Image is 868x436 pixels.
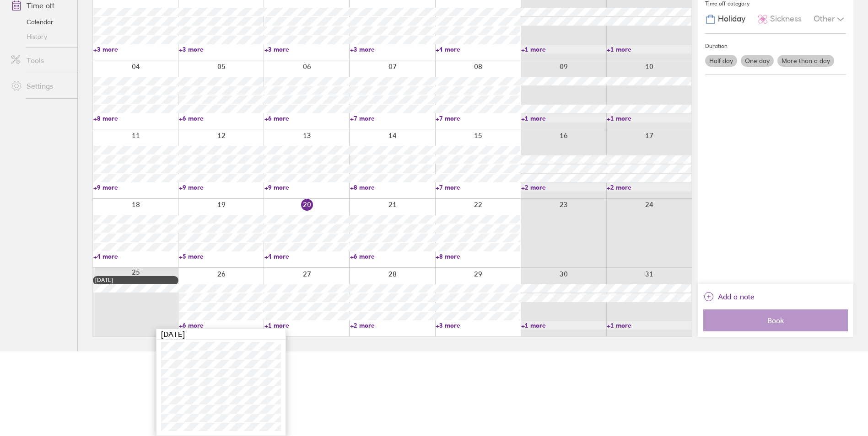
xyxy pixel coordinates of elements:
a: +1 more [521,114,606,122]
a: Tools [4,51,77,69]
a: +4 more [93,252,178,261]
div: [DATE] [156,329,286,340]
a: +9 more [93,183,178,191]
a: +6 more [179,321,264,330]
a: +2 more [607,183,691,191]
button: Book [703,309,848,331]
a: Settings [4,77,77,95]
a: +1 more [521,45,606,53]
a: +7 more [436,183,520,191]
span: Add a note [718,289,755,304]
a: +4 more [436,45,520,53]
a: +3 more [93,45,178,53]
a: +1 more [264,321,349,330]
a: +4 more [264,252,349,261]
label: Half day [705,55,737,67]
a: +2 more [350,321,435,330]
a: +6 more [350,252,435,261]
a: +1 more [607,45,691,53]
label: One day [741,55,774,67]
span: Sickness [770,14,802,24]
a: +1 more [607,321,691,330]
a: Calendar [4,15,77,29]
div: Other [814,11,846,28]
a: +7 more [436,114,520,122]
a: +6 more [264,114,349,122]
a: +8 more [93,114,178,122]
a: +8 more [436,252,520,261]
a: +5 more [179,252,264,261]
a: +8 more [350,183,435,191]
a: +3 more [350,45,435,53]
button: Add a note [703,289,755,304]
label: More than a day [777,55,834,67]
a: +1 more [607,114,691,122]
a: +3 more [436,321,520,330]
div: [DATE] [95,277,176,283]
a: +7 more [350,114,435,122]
a: +6 more [179,114,264,122]
div: Duration [705,39,846,53]
a: +1 more [521,321,606,330]
a: +9 more [264,183,349,191]
a: +2 more [521,183,606,191]
span: Holiday [718,14,745,24]
a: +9 more [179,183,264,191]
a: +3 more [264,45,349,53]
span: Book [710,316,841,324]
a: +3 more [179,45,264,53]
a: History [4,29,77,44]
